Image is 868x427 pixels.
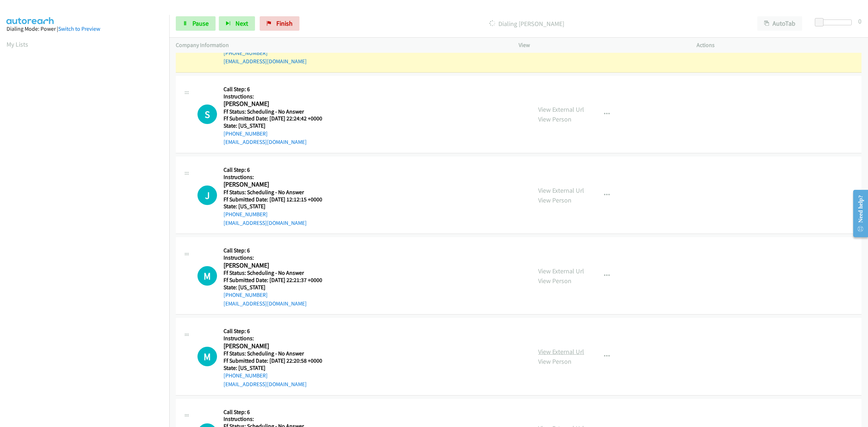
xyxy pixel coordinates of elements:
[224,86,322,93] h5: Call Step: 6
[176,16,216,31] a: Pause
[176,41,506,50] p: Company Information
[757,16,802,31] button: AutoTab
[197,104,217,124] h1: S
[235,19,248,27] span: Next
[224,108,322,115] h5: Ff Status: Scheduling - No Answer
[224,174,322,181] h5: Instructions:
[538,267,584,275] a: View External Url
[224,115,322,122] h5: Ff Submitted Date: [DATE] 22:24:42 +0000
[224,93,322,100] h5: Instructions:
[538,105,584,114] a: View External Url
[224,409,322,416] h5: Call Step: 6
[260,16,299,31] a: Finish
[224,415,322,423] h5: Instructions:
[224,247,322,254] h5: Call Step: 6
[224,211,268,218] a: [PHONE_NUMBER]
[224,58,307,65] a: [EMAIL_ADDRESS][DOMAIN_NAME]
[224,254,322,261] h5: Instructions:
[192,19,209,27] span: Pause
[224,381,307,388] a: [EMAIL_ADDRESS][DOMAIN_NAME]
[224,372,268,379] a: [PHONE_NUMBER]
[224,364,322,372] h5: State: [US_STATE]
[7,25,163,33] div: Dialing Mode: Power |
[224,189,322,196] h5: Ff Status: Scheduling - No Answer
[519,41,684,50] p: View
[224,269,322,277] h5: Ff Status: Scheduling - No Answer
[58,25,100,32] a: Switch to Preview
[224,180,322,189] h2: [PERSON_NAME]
[224,203,322,210] h5: State: [US_STATE]
[538,277,571,285] a: View Person
[197,266,217,286] div: The call is yet to be attempted
[7,56,169,399] iframe: Dialpad
[224,100,322,108] h2: [PERSON_NAME]
[224,284,322,291] h5: State: [US_STATE]
[276,19,293,27] span: Finish
[697,41,861,50] p: Actions
[224,130,268,137] a: [PHONE_NUMBER]
[224,291,268,298] a: [PHONE_NUMBER]
[224,122,322,129] h5: State: [US_STATE]
[224,50,268,56] a: [PHONE_NUMBER]
[224,166,322,174] h5: Call Step: 6
[538,115,571,123] a: View Person
[224,196,322,203] h5: Ff Submitted Date: [DATE] 12:12:15 +0000
[7,40,28,48] a: My Lists
[224,342,322,350] h2: [PERSON_NAME]
[818,20,852,25] div: Delay between calls (in seconds)
[224,335,322,342] h5: Instructions:
[219,16,255,31] button: Next
[538,357,571,366] a: View Person
[224,219,307,226] a: [EMAIL_ADDRESS][DOMAIN_NAME]
[224,261,322,270] h2: [PERSON_NAME]
[197,266,217,286] h1: M
[197,185,217,205] h1: J
[197,347,217,366] div: The call is yet to be attempted
[224,138,307,145] a: [EMAIL_ADDRESS][DOMAIN_NAME]
[538,347,584,356] a: View External Url
[197,185,217,205] div: The call is yet to be attempted
[224,300,307,307] a: [EMAIL_ADDRESS][DOMAIN_NAME]
[847,185,868,242] iframe: Resource Center
[309,19,744,29] p: Dialing [PERSON_NAME]
[224,277,322,284] h5: Ff Submitted Date: [DATE] 22:21:37 +0000
[197,347,217,366] h1: M
[197,104,217,124] div: The call is yet to be attempted
[224,350,322,357] h5: Ff Status: Scheduling - No Answer
[538,196,571,204] a: View Person
[538,186,584,195] a: View External Url
[224,328,322,335] h5: Call Step: 6
[224,357,322,364] h5: Ff Submitted Date: [DATE] 22:20:58 +0000
[858,16,861,26] div: 0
